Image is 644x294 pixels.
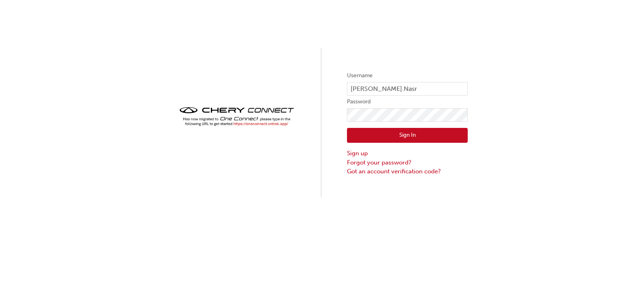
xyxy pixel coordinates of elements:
[347,97,468,107] label: Password
[347,128,468,143] button: Sign In
[347,71,468,80] label: Username
[347,167,468,176] a: Got an account verification code?
[176,105,297,128] img: cheryconnect
[347,149,468,158] a: Sign up
[347,158,468,167] a: Forgot your password?
[347,82,468,96] input: Username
